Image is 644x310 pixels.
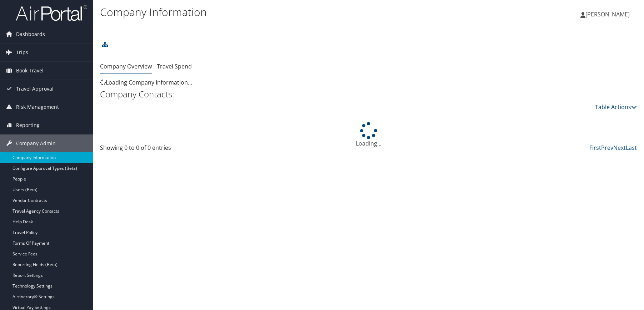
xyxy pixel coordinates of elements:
a: Next [613,144,626,152]
span: Reporting [16,116,40,134]
span: Loading Company Information... [100,78,192,86]
span: Travel Approval [16,80,54,98]
h2: Company Contacts: [100,88,637,100]
span: Trips [16,44,28,61]
a: Prev [601,144,613,152]
div: Showing 0 to 0 of 0 entries [100,143,226,156]
span: Risk Management [16,98,59,116]
a: First [589,144,601,152]
a: [PERSON_NAME] [580,4,637,25]
a: Travel Spend [157,62,192,70]
img: airportal-logo.png [16,5,87,21]
h1: Company Information [100,5,458,20]
span: Dashboards [16,25,45,43]
span: [PERSON_NAME] [585,10,630,18]
span: Book Travel [16,62,44,80]
div: Loading... [100,122,637,148]
a: Table Actions [595,103,637,111]
a: Company Overview [100,62,152,70]
a: Last [626,144,637,152]
span: Company Admin [16,134,56,152]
